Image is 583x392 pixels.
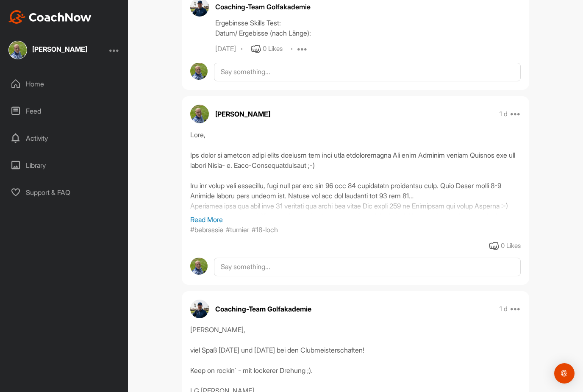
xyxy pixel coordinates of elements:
img: avatar [190,105,209,123]
div: Lore, Ips dolor si ametcon adipi elits doeiusm tem inci utla etdoloremagna Ali enim Adminim venia... [190,130,521,214]
p: Coaching-Team Golfakademie [215,304,311,314]
img: avatar [190,258,208,275]
img: square_6ff188933ea5051ce53523be9955602c.jpg [8,41,27,59]
p: #18-loch [252,225,278,235]
p: Read More [190,214,521,225]
div: Open Intercom Messenger [554,363,575,384]
p: #turnier [226,225,249,235]
div: Activity [5,128,124,149]
div: 0 Likes [263,44,283,54]
div: Library [5,155,124,176]
div: [PERSON_NAME] [32,46,87,53]
img: avatar [190,300,209,318]
p: [PERSON_NAME] [215,109,270,119]
div: Support & FAQ [5,182,124,203]
img: CoachNow [8,10,92,24]
img: avatar [190,63,208,80]
div: Coaching-Team Golfakademie [215,2,521,12]
div: [DATE] [215,45,236,53]
p: 1 d [500,110,508,118]
p: 1 d [500,305,508,313]
div: Feed [5,100,124,122]
div: 0 Likes [501,241,521,251]
p: #bebrassie [190,225,223,235]
div: Ergebinsse Skills Test: Datum/ Ergebisse (nach Länge): [215,18,521,38]
div: Home [5,73,124,95]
